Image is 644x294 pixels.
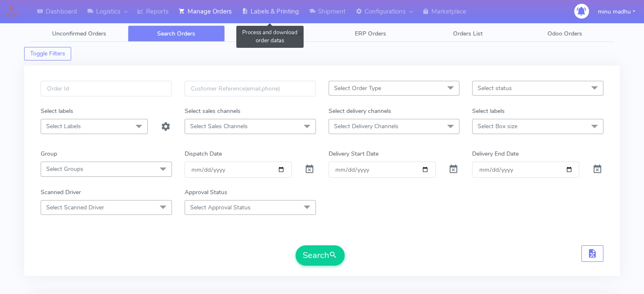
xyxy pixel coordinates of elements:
button: Search [296,245,345,266]
span: Select Scanned Driver [46,203,104,212]
input: Customer Reference(email,phone) [185,81,316,96]
label: Select sales channels [185,107,240,115]
label: Delivery End Date [472,149,519,158]
span: Select Order Type [334,84,381,92]
span: Select Approval Status [190,203,251,212]
label: Dispatch Date [185,149,222,158]
button: Toggle Filters [24,47,71,60]
span: Search Orders [157,30,195,38]
span: Sales Channel Orders [245,30,302,38]
span: Orders List [453,30,483,38]
ul: Tabs [30,25,614,42]
label: Group [41,149,57,158]
label: Select labels [41,107,73,115]
span: Select Sales Channels [190,122,248,130]
span: Select status [478,84,512,92]
label: Select labels [472,107,505,115]
span: Select Box size [478,122,517,130]
span: Unconfirmed Orders [52,30,106,38]
label: Select delivery channels [329,107,391,115]
span: ERP Orders [355,30,386,38]
span: Select Groups [46,165,83,173]
label: Scanned Driver [41,188,81,197]
button: minu madhu [591,3,641,20]
span: Select Delivery Channels [334,122,398,130]
label: Delivery Start Date [329,149,379,158]
span: Odoo Orders [547,30,582,38]
span: Select Labels [46,122,81,130]
input: Order Id [41,81,172,96]
label: Approval Status [185,188,227,197]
